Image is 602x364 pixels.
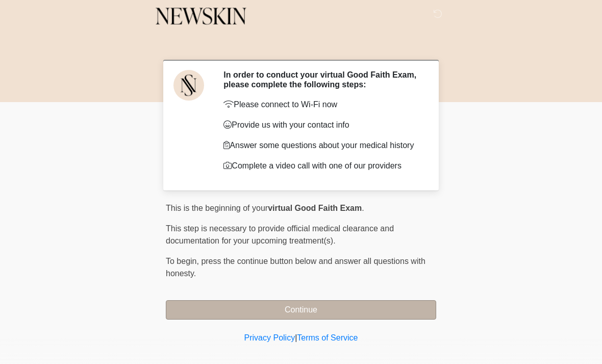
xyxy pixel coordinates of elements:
[223,160,421,172] p: Complete a video call with one of our providers
[268,204,362,212] strong: virtual Good Faith Exam
[223,70,421,89] h2: In order to conduct your virtual Good Faith Exam, please complete the following steps:
[223,119,421,131] p: Provide us with your contact info
[166,224,394,245] span: This step is necessary to provide official medical clearance and documentation for your upcoming ...
[223,139,421,152] p: Answer some questions about your medical history
[166,257,425,278] span: press the continue button below and answer all questions with honesty.
[158,37,444,56] h1: ‎ ‎ ‎
[362,204,364,212] span: .
[156,8,246,25] img: Newskin Logo
[223,99,421,111] p: Please connect to Wi-Fi now
[166,204,268,212] span: This is the beginning of your
[295,333,297,342] a: |
[244,333,295,342] a: Privacy Policy
[166,300,436,320] button: Continue
[166,257,201,265] span: To begin,
[297,333,358,342] a: Terms of Service
[173,70,204,101] img: Agent Avatar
